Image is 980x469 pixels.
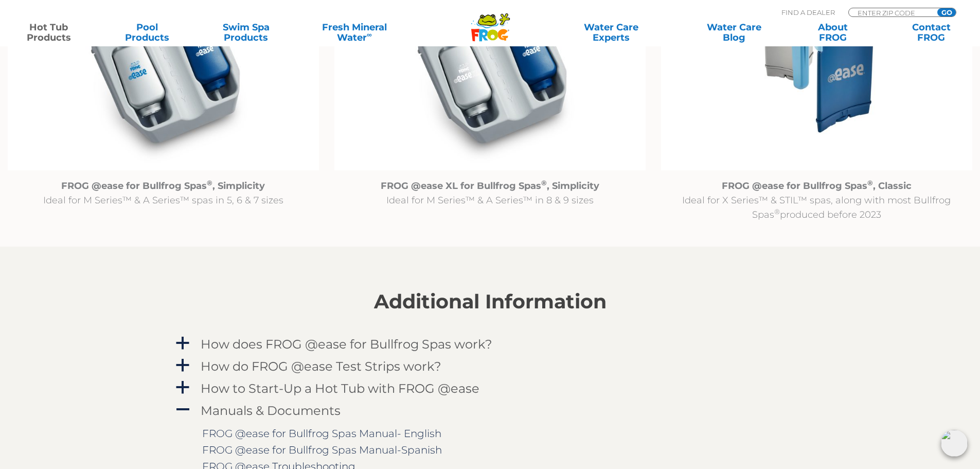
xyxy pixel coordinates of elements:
a: ContactFROG [893,22,970,43]
sup: ® [867,179,873,187]
strong: FROG @ease for Bullfrog Spas , Simplicity [61,180,265,192]
a: a How do FROG @ease Test Strips work? [174,357,807,376]
p: Ideal for M Series™ & A Series™ spas in 5, 6 & 7 sizes [8,179,319,207]
a: FROG @ease for Bullfrog Spas Manual- English [202,427,441,440]
a: AboutFROG [794,22,871,43]
p: Find A Dealer [781,8,835,17]
p: Ideal for M Series™ & A Series™ in 8 & 9 sizes [334,179,646,207]
a: Water CareExperts [549,22,673,43]
a: Hot TubProducts [10,22,87,43]
sup: ® [774,207,780,216]
a: PoolProducts [109,22,186,43]
h4: Manuals & Documents [201,404,341,418]
strong: FROG @ease for Bullfrog Spas , Classic [722,180,912,192]
a: Water CareBlog [696,22,772,43]
h4: How does FROG @ease for Bullfrog Spas work? [201,337,492,351]
a: FROG @ease for Bullfrog Spas Manual-Spanish [202,444,442,456]
span: A [175,402,190,418]
input: GO [937,8,956,16]
h4: How do FROG @ease Test Strips work? [201,359,441,373]
span: a [175,380,190,395]
a: a How to Start-Up a Hot Tub with FROG @ease [174,379,807,398]
p: Ideal for X Series™ & STIL™ spas, along with most Bullfrog Spas produced before 2023 [661,179,972,222]
span: a [175,336,190,351]
a: Swim SpaProducts [208,22,284,43]
span: a [175,358,190,373]
h2: Additional Information [174,290,807,313]
sup: ∞ [367,30,372,39]
a: a How does FROG @ease for Bullfrog Spas work? [174,335,807,354]
img: openIcon [941,430,968,457]
h4: How to Start-Up a Hot Tub with FROG @ease [201,381,479,395]
input: Zip Code Form [857,8,926,17]
a: Fresh MineralWater∞ [306,22,402,43]
strong: FROG @ease XL for Bullfrog Spas , Simplicity [381,180,599,192]
sup: ® [207,179,212,187]
sup: ® [541,179,547,187]
a: A Manuals & Documents [174,401,807,420]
